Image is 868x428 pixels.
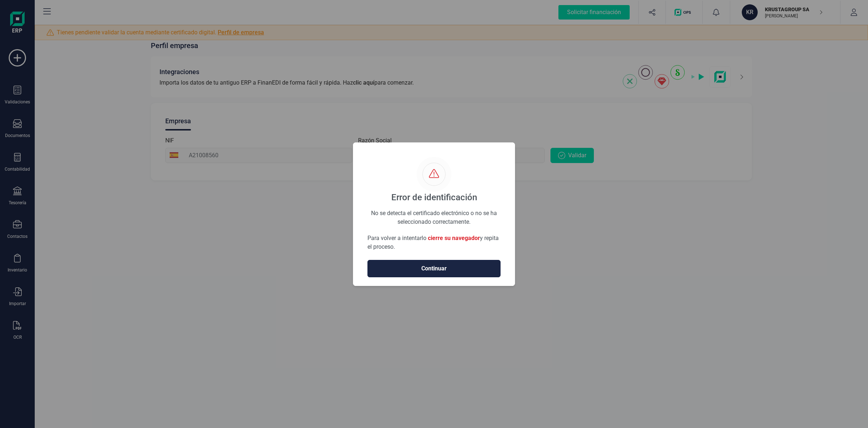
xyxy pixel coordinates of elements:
[367,209,501,217] div: No se detecta el certificado electrónico o no se ha seleccionado correctamente.
[375,264,493,273] span: Continuar
[367,260,501,277] button: Continuar
[391,192,477,203] div: Error de identificación
[428,235,480,241] span: cierre su navegador
[367,234,501,251] p: Para volver a intentarlo y repita el proceso.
